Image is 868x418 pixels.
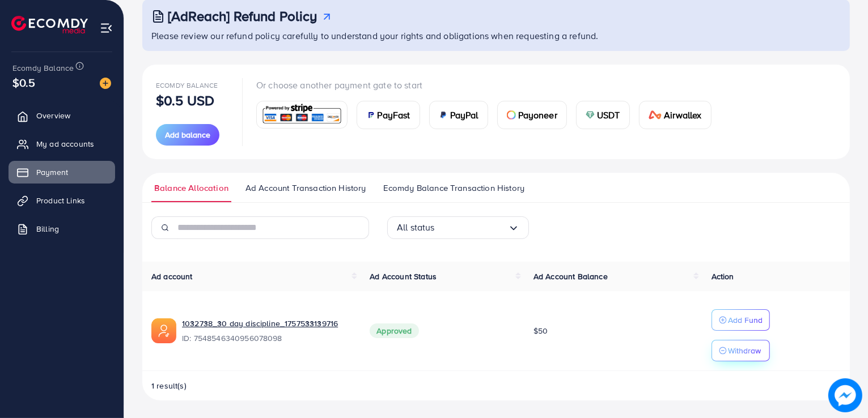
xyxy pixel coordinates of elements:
[397,219,435,236] span: All status
[507,110,516,120] img: card
[100,22,113,35] img: menu
[497,101,567,129] a: cardPayoneer
[245,182,366,194] span: Ad Account Transaction History
[649,110,662,120] img: card
[256,78,721,92] p: Or choose another payment gate to start
[439,110,448,120] img: card
[639,101,712,129] a: cardAirwallex
[387,216,529,239] div: Search for option
[154,182,228,194] span: Balance Allocation
[36,167,68,178] span: Payment
[712,309,770,331] button: Add Fund
[156,124,219,146] button: Add balance
[586,110,595,120] img: card
[429,101,488,129] a: cardPayPal
[664,108,701,122] span: Airwallex
[728,344,761,357] p: Withdraw
[9,217,115,240] a: Billing
[435,219,508,236] input: Search for option
[256,101,348,129] a: card
[378,108,410,122] span: PayFast
[357,101,420,129] a: cardPayFast
[576,101,630,129] a: cardUSDT
[712,340,770,361] button: Withdraw
[533,325,548,336] span: $50
[168,8,317,24] h3: [AdReach] Refund Policy
[518,108,557,122] span: Payoneer
[828,378,862,412] img: image
[712,271,734,282] span: Action
[450,108,479,122] span: PayPal
[728,313,763,327] p: Add Fund
[36,223,59,234] span: Billing
[260,103,344,127] img: card
[151,318,176,343] img: ic-ads-acc.e4c84228.svg
[151,271,193,282] span: Ad account
[370,271,437,282] span: Ad Account Status
[156,93,214,107] p: $0.5 USD
[182,332,352,344] span: ID: 7548546340956078098
[182,318,352,344] div: <span class='underline'>1032738_30 day discipline_1757533139716</span></br>7548546340956078098
[165,129,210,140] span: Add balance
[100,78,111,89] img: image
[36,138,94,150] span: My ad accounts
[597,108,620,122] span: USDT
[11,16,88,33] img: logo
[9,189,115,212] a: Product Links
[12,74,36,91] span: $0.5
[9,104,115,127] a: Overview
[9,133,115,155] a: My ad accounts
[370,323,418,338] span: Approved
[151,380,187,391] span: 1 result(s)
[533,271,608,282] span: Ad Account Balance
[156,80,218,90] span: Ecomdy Balance
[36,110,70,121] span: Overview
[36,195,85,206] span: Product Links
[9,161,115,184] a: Payment
[383,182,524,194] span: Ecomdy Balance Transaction History
[182,318,352,329] a: 1032738_30 day discipline_1757533139716
[151,29,843,42] p: Please review our refund policy carefully to understand your rights and obligations when requesti...
[12,62,74,74] span: Ecomdy Balance
[366,110,375,120] img: card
